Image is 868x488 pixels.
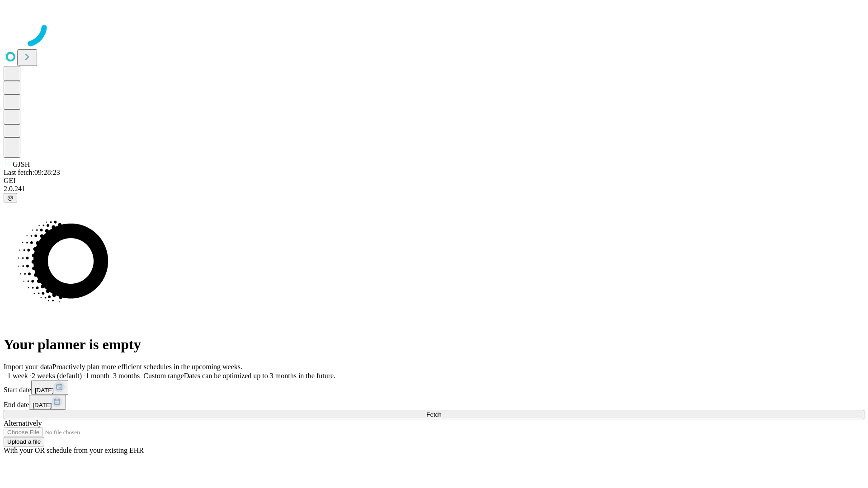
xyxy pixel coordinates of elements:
[4,169,60,176] span: Last fetch: 09:28:23
[85,372,109,380] span: 1 month
[4,437,44,446] button: Upload a file
[32,372,82,380] span: 2 weeks (default)
[4,193,17,202] button: @
[4,446,144,454] span: With your OR schedule from your existing EHR
[113,372,140,380] span: 3 months
[33,402,52,408] span: [DATE]
[143,372,184,380] span: Custom range
[4,185,864,193] div: 2.0.241
[4,410,864,419] button: Fetch
[29,395,66,410] button: [DATE]
[4,177,864,185] div: GEI
[7,194,14,201] span: @
[13,160,30,168] span: GJSH
[184,372,335,380] span: Dates can be optimized up to 3 months in the future.
[7,372,28,380] span: 1 week
[31,380,68,395] button: [DATE]
[4,419,42,427] span: Alternatively
[52,363,242,371] span: Proactively plan more efficient schedules in the upcoming weeks.
[4,395,864,410] div: End date
[426,411,441,418] span: Fetch
[4,380,864,395] div: Start date
[4,336,864,353] h1: Your planner is empty
[4,363,52,371] span: Import your data
[35,387,54,394] span: [DATE]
